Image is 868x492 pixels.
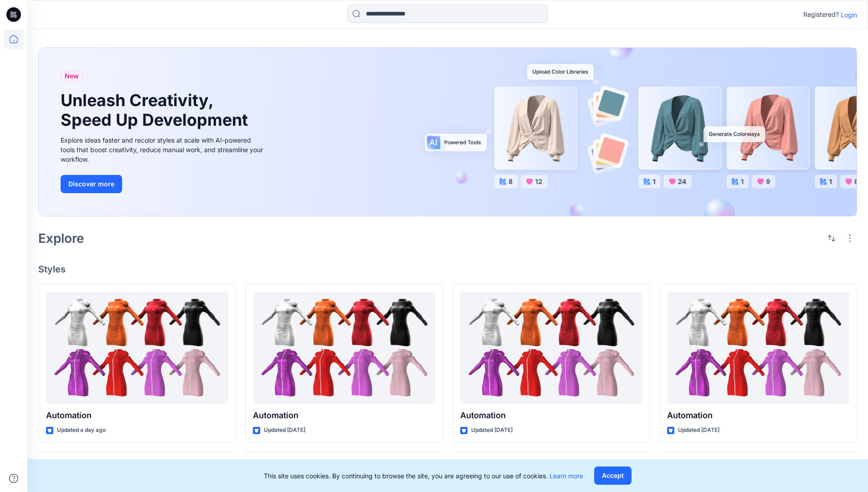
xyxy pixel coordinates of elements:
[803,9,839,20] p: Registered?
[667,409,849,422] p: Automation
[65,71,79,82] span: New
[253,409,435,422] p: Automation
[46,292,228,404] a: Automation
[57,425,106,435] p: Updated a day ago
[46,409,228,422] p: Automation
[264,425,305,435] p: Updated [DATE]
[471,425,513,435] p: Updated [DATE]
[61,135,266,164] div: Explore ideas faster and recolor styles at scale with AI-powered tools that boost creativity, red...
[38,231,84,246] h2: Explore
[460,409,642,422] p: Automation
[841,10,857,20] p: Login
[253,292,435,404] a: Automation
[667,292,849,404] a: Automation
[61,175,122,193] button: Discover more
[264,471,583,481] p: This site uses cookies. By continuing to browse the site, you are agreeing to our use of cookies.
[678,425,719,435] p: Updated [DATE]
[61,175,266,193] a: Discover more
[594,466,632,485] button: Accept
[61,91,252,130] h1: Unleash Creativity, Speed Up Development
[38,264,857,275] h4: Styles
[550,472,583,480] a: Learn more
[460,292,642,404] a: Automation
